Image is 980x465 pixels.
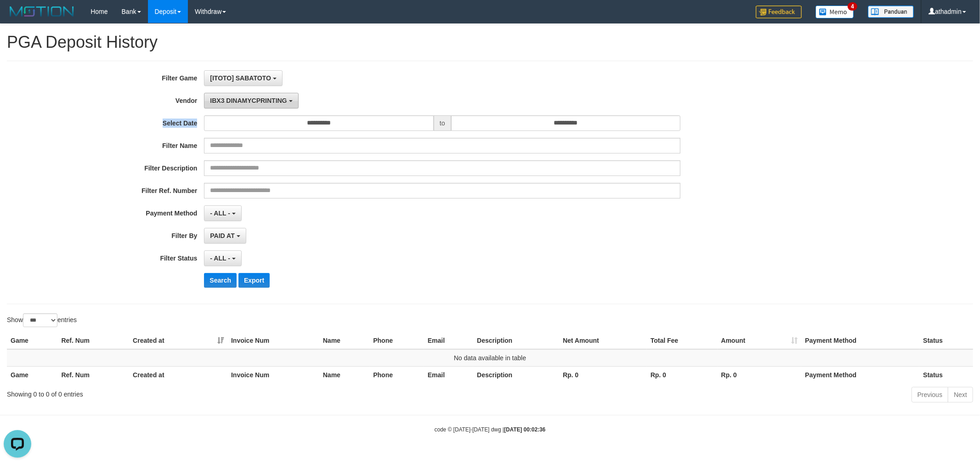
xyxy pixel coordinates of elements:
[473,366,559,383] th: Description
[848,2,857,11] span: 4
[129,366,227,383] th: Created at
[7,332,57,349] th: Game
[57,366,129,383] th: Ref. Num
[801,366,919,383] th: Payment Method
[23,313,57,327] select: Showentries
[7,349,973,367] td: No data available in table
[801,332,919,349] th: Payment Method
[129,332,227,349] th: Created at: activate to sort column ascending
[435,426,546,433] small: code © [DATE]-[DATE] dwg |
[4,4,31,31] button: Open LiveChat chat widget
[210,74,271,82] span: [ITOTO] SABATOTO
[204,205,241,221] button: - ALL -
[919,332,973,349] th: Status
[7,313,77,327] label: Show entries
[434,115,451,131] span: to
[319,366,369,383] th: Name
[647,332,718,349] th: Total Fee
[7,386,402,399] div: Showing 0 to 0 of 0 entries
[504,426,545,433] strong: [DATE] 00:02:36
[204,70,282,86] button: [ITOTO] SABATOTO
[718,332,802,349] th: Amount: activate to sort column ascending
[369,366,424,383] th: Phone
[227,332,319,349] th: Invoice Num
[210,255,230,262] span: - ALL -
[647,366,718,383] th: Rp. 0
[559,366,647,383] th: Rp. 0
[559,332,647,349] th: Net Amount
[210,97,287,104] span: IBX3 DINAMYCPRINTING
[424,366,473,383] th: Email
[718,366,802,383] th: Rp. 0
[948,387,973,403] a: Next
[204,228,246,244] button: PAID AT
[919,366,973,383] th: Status
[912,387,948,403] a: Previous
[7,366,57,383] th: Game
[319,332,369,349] th: Name
[424,332,473,349] th: Email
[227,366,319,383] th: Invoice Num
[756,6,802,18] img: Feedback.jpg
[473,332,559,349] th: Description
[57,332,129,349] th: Ref. Num
[868,6,914,18] img: panduan.png
[238,273,270,288] button: Export
[210,232,234,239] span: PAID AT
[210,210,230,217] span: - ALL -
[369,332,424,349] th: Phone
[7,5,77,18] img: MOTION_logo.png
[204,93,298,108] button: IBX3 DINAMYCPRINTING
[204,250,241,266] button: - ALL -
[816,6,854,18] img: Button%20Memo.svg
[204,273,237,288] button: Search
[7,33,973,51] h1: PGA Deposit History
